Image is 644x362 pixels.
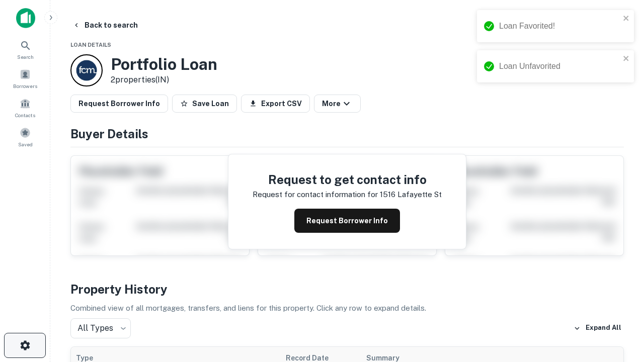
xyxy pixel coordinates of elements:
div: All Types [70,318,131,338]
button: close [623,14,630,24]
h3: Portfolio Loan [111,55,217,74]
p: Combined view of all mortgages, transfers, and liens for this property. Click any row to expand d... [70,302,624,314]
button: Expand All [571,321,624,336]
button: Export CSV [241,95,310,113]
a: Borrowers [3,65,47,92]
a: Saved [3,123,47,150]
span: Saved [18,140,33,148]
iframe: Chat Widget [594,249,644,298]
p: 2 properties (IN) [111,74,217,86]
img: capitalize-icon.png [16,8,35,28]
h4: Property History [70,280,624,298]
a: Search [3,36,47,63]
p: Request for contact information for [253,189,378,201]
span: Contacts [15,111,35,119]
h4: Buyer Details [70,125,624,143]
span: Loan Details [70,42,111,48]
button: Back to search [68,16,142,34]
span: Borrowers [13,82,37,90]
h4: Request to get contact info [253,170,442,189]
button: Request Borrower Info [294,209,400,233]
button: Request Borrower Info [70,95,168,113]
button: Save Loan [172,95,237,113]
button: close [623,54,630,64]
p: 1516 lafayette st [380,189,442,201]
div: Loan Unfavorited [499,60,620,72]
div: Loan Favorited! [499,20,620,32]
button: More [314,95,361,113]
a: Contacts [3,94,47,121]
span: Search [17,53,34,61]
